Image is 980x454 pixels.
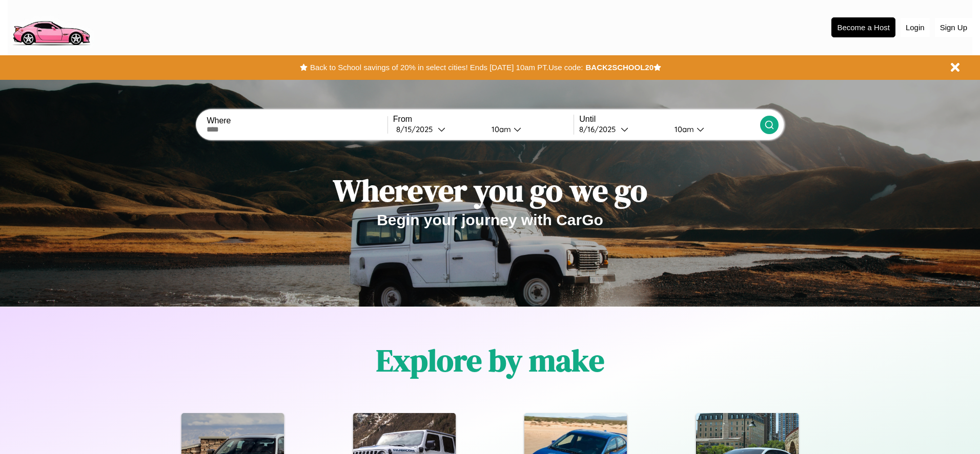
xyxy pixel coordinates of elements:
img: logo [8,5,94,48]
button: 10am [483,124,574,135]
div: 8 / 16 / 2025 [579,124,621,134]
div: 10am [486,124,514,134]
label: Until [579,115,760,124]
button: Become a Host [831,17,895,37]
h1: Explore by make [376,339,604,381]
b: BACK2SCHOOL20 [585,63,654,72]
label: From [393,115,574,124]
button: Login [901,18,930,37]
button: 10am [666,124,760,135]
div: 8 / 15 / 2025 [396,124,438,134]
button: Back to School savings of 20% in select cities! Ends [DATE] 10am PT.Use code: [308,60,585,75]
label: Where [207,116,387,125]
div: 10am [669,124,697,134]
button: 8/15/2025 [393,124,483,135]
button: Sign Up [935,18,972,37]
